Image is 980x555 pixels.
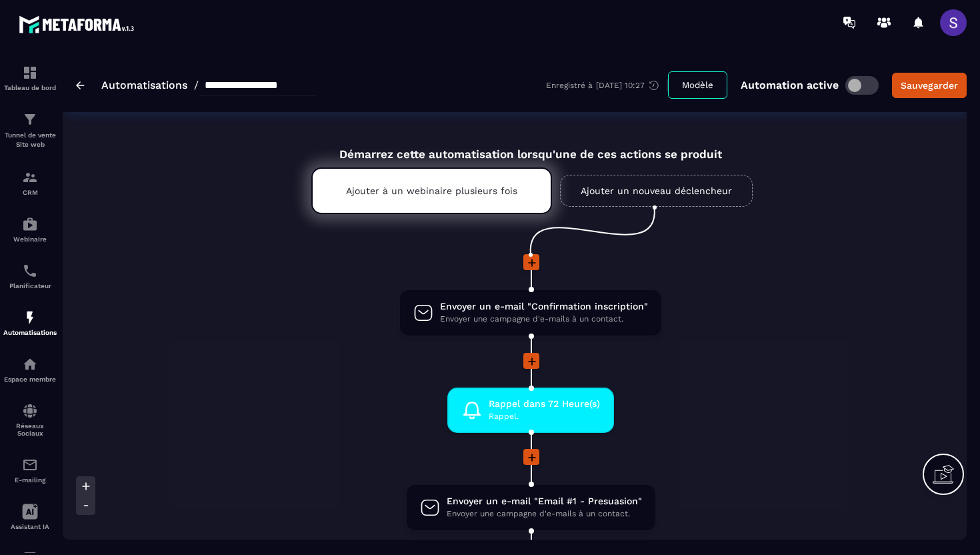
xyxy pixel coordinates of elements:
[278,132,783,161] div: Démarrez cette automatisation lorsqu'une de ces actions se produit
[440,300,648,313] span: Envoyer un e-mail "Confirmation inscription"
[22,457,38,473] img: email
[194,79,199,91] span: /
[3,329,57,336] p: Automatisations
[19,12,139,37] img: logo
[3,346,57,393] a: automationsautomationsEspace membre
[596,81,645,90] p: [DATE] 10:27
[3,131,57,149] p: Tunnel de vente Site web
[346,185,517,196] p: Ajouter à un webinaire plusieurs fois
[892,73,967,98] button: Sauvegarder
[22,169,38,185] img: formation
[3,300,57,346] a: automationsautomationsAutomatisations
[22,310,38,326] img: automations
[22,65,38,81] img: formation
[22,403,38,419] img: social-network
[447,495,642,508] span: Envoyer un e-mail "Email #1 - Presuasion"
[3,422,57,437] p: Réseaux Sociaux
[560,175,753,207] a: Ajouter un nouveau déclencheur
[22,263,38,279] img: scheduler
[3,447,57,494] a: emailemailE-mailing
[3,282,57,290] p: Planificateur
[3,253,57,300] a: schedulerschedulerPlanificateur
[3,476,57,484] p: E-mailing
[3,159,57,206] a: formationformationCRM
[489,398,600,410] span: Rappel dans 72 Heure(s)
[3,376,57,383] p: Espace membre
[3,189,57,196] p: CRM
[22,356,38,372] img: automations
[447,508,642,520] span: Envoyer une campagne d'e-mails à un contact.
[3,523,57,530] p: Assistant IA
[76,81,85,89] img: arrow
[546,79,668,91] div: Enregistré à
[3,393,57,447] a: social-networksocial-networkRéseaux Sociaux
[3,84,57,91] p: Tableau de bord
[101,79,187,91] a: Automatisations
[22,216,38,232] img: automations
[741,79,839,91] p: Automation active
[901,79,958,92] div: Sauvegarder
[3,101,57,159] a: formationformationTunnel de vente Site web
[440,313,648,326] span: Envoyer une campagne d'e-mails à un contact.
[489,410,600,423] span: Rappel.
[22,111,38,127] img: formation
[668,71,727,99] button: Modèle
[3,494,57,540] a: Assistant IA
[3,235,57,243] p: Webinaire
[3,206,57,253] a: automationsautomationsWebinaire
[3,55,57,101] a: formationformationTableau de bord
